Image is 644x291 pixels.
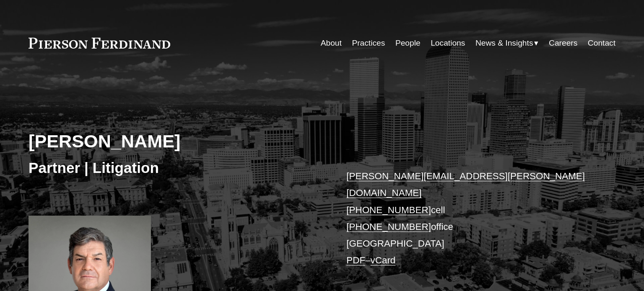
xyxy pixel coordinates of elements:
[29,130,322,152] h2: [PERSON_NAME]
[346,255,365,265] a: PDF
[475,35,539,51] a: folder dropdown
[346,221,431,232] a: [PHONE_NUMBER]
[475,36,533,51] span: News & Insights
[346,171,585,198] a: [PERSON_NAME][EMAIL_ADDRESS][PERSON_NAME][DOMAIN_NAME]
[395,35,421,51] a: People
[549,35,577,51] a: Careers
[346,205,431,215] a: [PHONE_NUMBER]
[321,35,342,51] a: About
[588,35,615,51] a: Contact
[431,35,465,51] a: Locations
[29,159,322,177] h3: Partner | Litigation
[346,168,591,269] p: cell office [GEOGRAPHIC_DATA] –
[352,35,385,51] a: Practices
[371,255,396,265] a: vCard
